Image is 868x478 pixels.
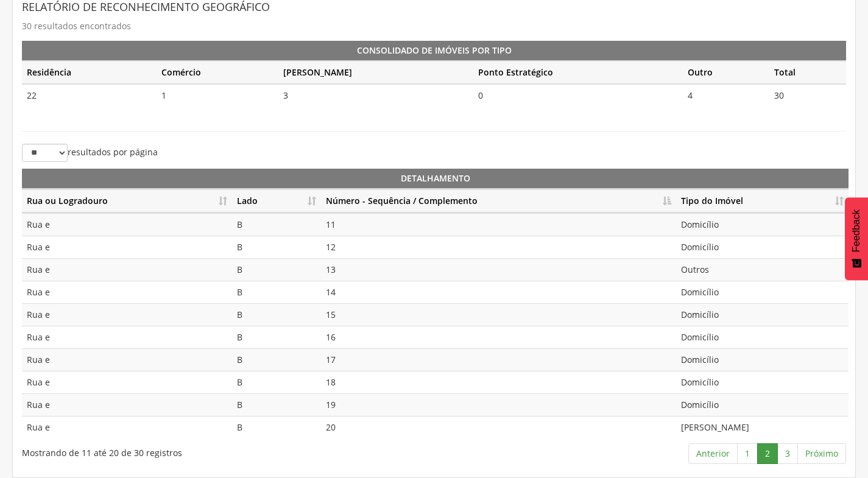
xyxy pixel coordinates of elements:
[676,303,849,326] td: Domicílio
[22,371,232,393] td: Rua e
[22,84,157,107] td: 22
[22,393,232,416] td: Rua e
[22,416,232,438] td: Rua e
[22,303,232,326] td: Rua e
[22,213,232,236] td: Rua e
[683,61,769,84] th: Outro
[757,443,778,464] a: 2
[777,443,798,464] a: 3
[683,84,769,107] td: 4
[157,84,279,107] td: 1
[321,326,676,348] td: 16
[321,348,676,371] td: 17
[845,197,868,280] button: Feedback - Mostrar pesquisa
[232,258,321,281] td: B
[232,236,321,258] td: B
[22,41,846,61] th: Consolidado de Imóveis por Tipo
[232,326,321,348] td: B
[22,18,846,35] p: 30 resultados encontrados
[232,281,321,303] td: B
[22,258,232,281] td: Rua e
[851,209,862,252] span: Feedback
[676,348,849,371] td: Domicílio
[22,144,68,162] select: resultados por página
[321,281,676,303] td: 14
[22,442,355,459] div: Mostrando de 11 até 20 de 30 registros
[769,84,846,107] td: 30
[278,61,473,84] th: [PERSON_NAME]
[157,61,279,84] th: Comércio
[232,213,321,236] td: B
[676,326,849,348] td: Domicílio
[22,189,232,213] th: Rua ou Logradouro: Ordenar colunas de forma ascendente
[321,189,676,213] th: Número - Sequência / Complemento: Ordenar colunas de forma descendente
[473,84,683,107] td: 0
[22,326,232,348] td: Rua e
[232,189,321,213] th: Lado: Ordenar colunas de forma ascendente
[797,443,846,464] a: Próximo
[232,393,321,416] td: B
[676,236,849,258] td: Domicílio
[737,443,758,464] a: 1
[232,416,321,438] td: B
[769,61,846,84] th: Total
[676,213,849,236] td: Domicílio
[232,348,321,371] td: B
[676,281,849,303] td: Domicílio
[22,169,849,189] th: Detalhamento
[232,371,321,393] td: B
[321,371,676,393] td: 18
[22,281,232,303] td: Rua e
[473,61,683,84] th: Ponto Estratégico
[278,84,473,107] td: 3
[676,416,849,438] td: [PERSON_NAME]
[321,393,676,416] td: 19
[321,236,676,258] td: 12
[321,213,676,236] td: 11
[22,236,232,258] td: Rua e
[676,258,849,281] td: Outros
[321,258,676,281] td: 13
[22,144,158,162] label: resultados por página
[676,189,849,213] th: Tipo do Imóvel: Ordenar colunas de forma ascendente
[321,416,676,438] td: 20
[688,443,738,464] a: Anterior
[22,348,232,371] td: Rua e
[232,303,321,326] td: B
[676,371,849,393] td: Domicílio
[22,61,157,84] th: Residência
[676,393,849,416] td: Domicílio
[321,303,676,326] td: 15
